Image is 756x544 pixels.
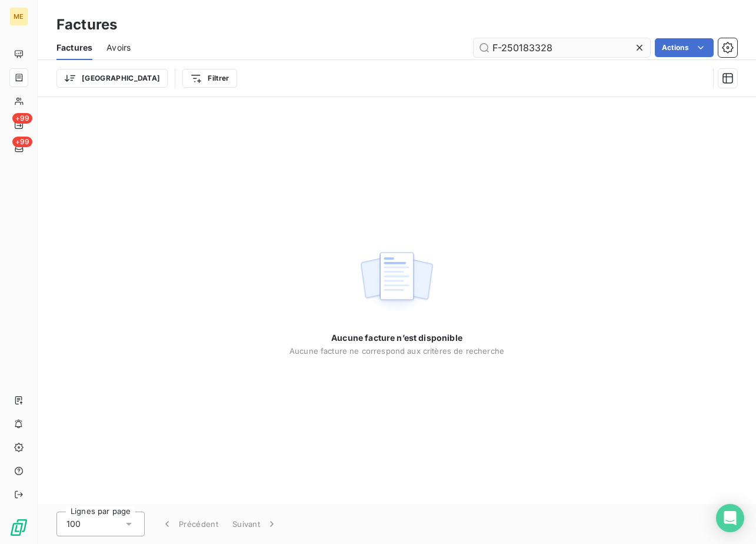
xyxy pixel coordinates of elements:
img: Logo LeanPay [9,518,28,537]
div: Open Intercom Messenger [716,504,744,532]
button: Actions [655,38,714,57]
span: Avoirs [106,42,131,54]
span: +99 [12,113,32,124]
div: ME [9,7,28,26]
button: Suivant [225,512,285,536]
span: Aucune facture ne correspond aux critères de recherche [289,346,504,356]
button: Précédent [154,512,225,536]
span: 100 [66,518,81,530]
span: Factures [56,42,92,54]
img: empty state [359,246,434,319]
input: Rechercher [474,38,650,57]
button: Filtrer [182,69,237,88]
span: Aucune facture n’est disponible [331,332,462,344]
button: [GEOGRAPHIC_DATA] [56,69,168,88]
h3: Factures [56,14,117,35]
span: +99 [12,137,32,147]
